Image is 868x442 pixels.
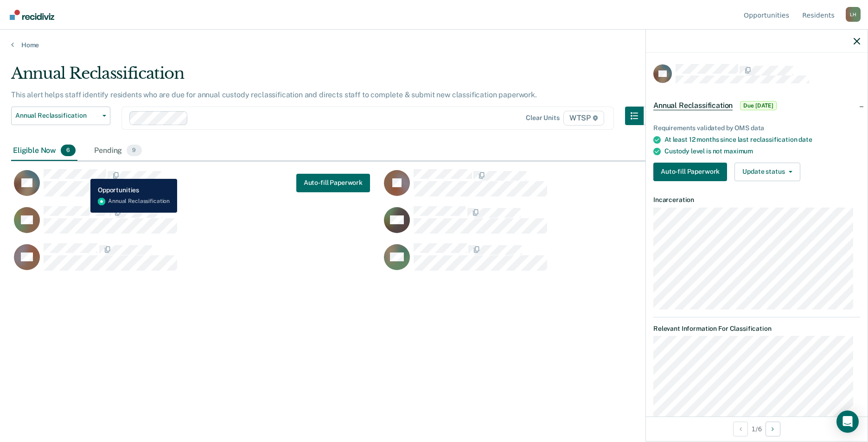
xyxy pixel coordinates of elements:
[11,141,77,161] div: Eligible Now
[766,422,780,436] button: Next Opportunity
[733,422,748,436] button: Previous Opportunity
[664,136,860,144] div: At least 12 months since last reclassification
[653,196,860,204] dt: Incarceration
[296,174,370,192] button: Auto-fill Paperwork
[653,325,860,333] dt: Relevant Information For Classification
[653,101,733,110] span: Annual Reclassification
[846,7,861,22] button: Profile dropdown button
[15,112,99,120] span: Annual Reclassification
[734,163,800,181] button: Update status
[526,114,560,122] div: Clear units
[381,243,751,280] div: CaseloadOpportunityCell-00495367
[11,41,857,49] a: Home
[381,206,751,243] div: CaseloadOpportunityCell-00645208
[11,90,537,99] p: This alert helps staff identify residents who are due for annual custody reclassification and dir...
[653,163,731,181] a: Navigate to form link
[653,163,727,181] button: Auto-fill Paperwork
[664,147,860,155] div: Custody level is not
[11,206,381,243] div: CaseloadOpportunityCell-00242924
[127,145,141,157] span: 9
[11,243,381,280] div: CaseloadOpportunityCell-00302793
[646,417,868,441] div: 1 / 6
[653,124,860,132] div: Requirements validated by OMS data
[740,101,777,110] span: Due [DATE]
[61,145,76,157] span: 6
[11,169,381,206] div: CaseloadOpportunityCell-00663460
[563,111,604,126] span: WTSP
[798,136,812,143] span: date
[10,10,54,20] img: Recidiviz
[92,141,143,161] div: Pending
[381,169,751,206] div: CaseloadOpportunityCell-00639020
[296,174,370,192] a: Navigate to form link
[836,410,859,433] div: Open Intercom Messenger
[846,7,861,22] div: L H
[724,147,753,155] span: maximum
[11,64,662,90] div: Annual Reclassification
[646,91,868,120] div: Annual ReclassificationDue [DATE]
